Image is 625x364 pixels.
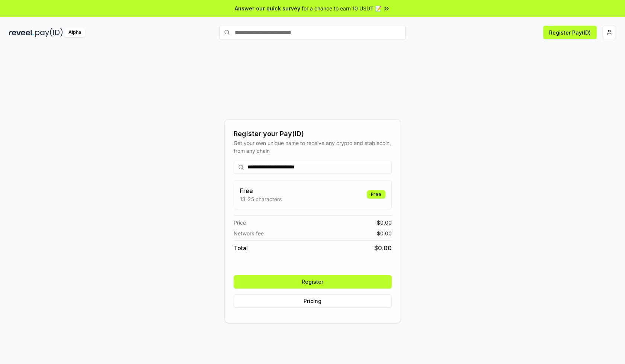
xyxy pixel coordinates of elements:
span: $ 0.00 [374,244,392,252]
p: 13-25 characters [240,195,282,203]
div: Get your own unique name to receive any crypto and stablecoin, from any chain [234,139,392,155]
button: Pricing [234,294,392,308]
div: Free [367,190,385,199]
span: Price [234,219,246,226]
button: Register [234,275,392,289]
span: for a chance to earn 10 USDT 📝 [302,4,381,12]
h3: Free [240,186,282,195]
div: Register your Pay(ID) [234,129,392,139]
img: pay_id [35,28,63,37]
span: Total [234,244,248,252]
div: Alpha [64,28,85,37]
span: Answer our quick survey [235,4,300,12]
img: reveel_dark [9,28,34,37]
span: $ 0.00 [377,229,392,237]
span: Network fee [234,229,264,237]
span: $ 0.00 [377,219,392,226]
button: Register Pay(ID) [543,26,597,39]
